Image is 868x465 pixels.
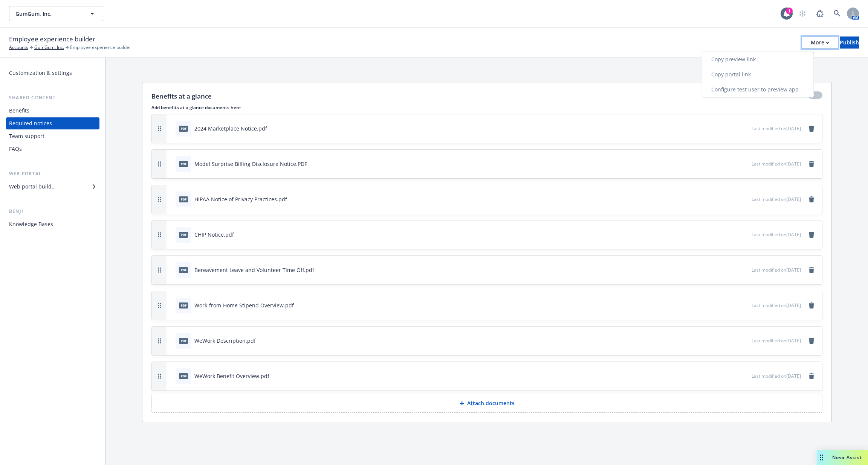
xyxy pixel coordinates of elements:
[179,338,188,343] span: pdf
[179,267,188,273] span: pdf
[194,195,287,203] div: HIPAA Notice of Privacy Practices.pdf
[702,82,814,97] a: Configure test user to preview app
[730,125,736,132] button: download file
[151,91,212,101] p: Benefits at a glance
[730,301,736,309] button: download file
[9,143,22,155] div: FAQs
[194,231,234,239] div: CHIP Notice.pdf
[9,130,44,142] div: Team support
[807,266,816,275] a: remove
[840,36,859,49] button: Publish
[702,52,814,67] a: Copy preview link
[840,37,859,48] div: Publish
[179,373,188,379] span: pdf
[6,208,99,215] div: Benji
[179,161,188,167] span: PDF
[9,67,72,79] div: Customization & settings
[6,105,99,117] a: Benefits
[795,6,810,21] a: Start snowing
[730,160,736,168] button: download file
[802,36,838,49] button: More
[151,104,822,111] p: Add benefits at a glance documents here
[730,266,736,274] button: download file
[9,34,95,44] span: Employee experience builder
[807,195,816,204] a: remove
[817,450,826,465] div: Drag to move
[752,161,801,167] span: Last modified on [DATE]
[6,170,99,178] div: Web portal
[179,232,188,237] span: pdf
[742,372,749,380] button: preview file
[807,372,816,381] a: remove
[6,130,99,142] a: Team support
[811,37,829,48] div: More
[752,231,801,238] span: Last modified on [DATE]
[6,218,99,230] a: Knowledge Bases
[6,143,99,155] a: FAQs
[151,394,822,413] button: Attach documents
[817,450,868,465] button: Nova Assist
[742,266,749,274] button: preview file
[752,267,801,273] span: Last modified on [DATE]
[194,266,314,274] div: Bereavement Leave and Volunteer Time Off.pdf
[807,230,816,239] a: remove
[742,195,749,203] button: preview file
[9,181,56,193] div: Web portal builder
[6,181,99,193] a: Web portal builder
[830,6,845,21] a: Search
[9,105,29,117] div: Benefits
[194,372,269,380] div: WeWork Benefit Overview.pdf
[786,8,793,14] div: 1
[194,160,307,168] div: Model Surprise Billing Disclosure Notice.PDF
[9,218,53,230] div: Knowledge Bases
[179,302,188,308] span: pdf
[812,6,827,21] a: Report a Bug
[730,231,736,239] button: download file
[730,337,736,345] button: download file
[6,117,99,129] a: Required notices
[742,160,749,168] button: preview file
[752,196,801,202] span: Last modified on [DATE]
[742,301,749,309] button: preview file
[194,125,267,132] div: 2024 Marketplace Notice.pdf
[807,124,816,133] a: remove
[832,454,862,460] span: Nova Assist
[9,44,28,51] a: Accounts
[6,67,99,79] a: Customization & settings
[730,195,736,203] button: download file
[9,6,103,21] button: GumGum, Inc.
[807,160,816,169] a: remove
[742,125,749,132] button: preview file
[742,231,749,239] button: preview file
[752,337,801,344] span: Last modified on [DATE]
[179,126,188,131] span: pdf
[70,44,131,51] span: Employee experience builder
[6,94,99,102] div: Shared content
[179,196,188,202] span: pdf
[807,336,816,345] a: remove
[34,44,64,51] a: GumGum, Inc.
[15,10,81,18] span: GumGum, Inc.
[752,373,801,379] span: Last modified on [DATE]
[807,301,816,310] a: remove
[742,337,749,345] button: preview file
[467,400,515,407] p: Attach documents
[702,67,814,82] a: Copy portal link
[194,301,294,309] div: Work-from-Home Stipend Overview.pdf
[752,302,801,308] span: Last modified on [DATE]
[9,117,52,129] div: Required notices
[730,372,736,380] button: download file
[752,125,801,132] span: Last modified on [DATE]
[194,337,256,345] div: WeWork Description.pdf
